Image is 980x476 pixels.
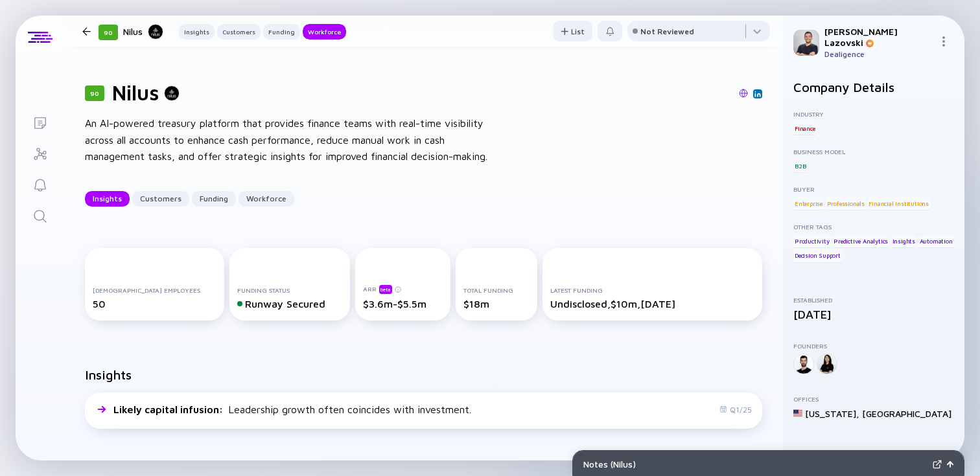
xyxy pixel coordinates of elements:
div: Undisclosed, $10m, [DATE] [550,298,754,310]
div: List [553,21,592,41]
div: [US_STATE] , [805,408,859,419]
div: Funding [263,25,300,38]
div: [GEOGRAPHIC_DATA] [862,408,951,419]
div: [PERSON_NAME] Lazovski [824,26,933,48]
div: $18m [463,298,530,310]
div: Funding [192,188,236,209]
div: Decision Support [793,249,842,262]
a: Search [16,199,64,231]
div: $3.6m-$5.5m [363,298,443,310]
div: Nilus [123,23,163,40]
div: Notes ( Nilus ) [583,459,927,470]
div: Business Model [793,148,954,155]
div: Q1/25 [719,405,752,414]
div: Workforce [239,188,294,209]
div: Professionals [826,197,866,210]
div: Other Tags [793,223,954,231]
div: Customers [132,188,189,209]
button: Workforce [239,191,294,207]
div: Buyer [793,185,954,193]
div: Financial Institutions [867,197,930,210]
div: Workforce [303,25,346,38]
button: Insights [179,24,215,40]
div: Dealigence [824,49,933,59]
div: Predictive Analytics [832,234,889,247]
span: Likely capital infusion : [113,403,226,415]
img: Nilus Website [739,89,748,98]
img: United States Flag [793,409,802,418]
div: Runway Secured [237,298,342,310]
img: Nilus Linkedin Page [754,91,761,97]
div: Automation [918,234,954,247]
img: Menu [939,36,949,47]
button: Funding [192,191,236,207]
div: Funding Status [237,286,342,294]
button: Funding [263,24,300,40]
div: Enterprise [793,197,824,210]
div: 90 [85,85,104,101]
div: 50 [93,298,216,310]
div: Established [793,296,954,304]
a: Reminders [16,168,64,199]
button: Customers [132,191,189,207]
div: Total Funding [463,286,530,294]
button: Insights [85,191,130,207]
div: Industry [793,110,954,118]
h1: Nilus [112,80,159,105]
div: Insights [179,25,215,38]
div: Finance [793,122,817,135]
button: Workforce [303,24,346,40]
div: Leadership growth often coincides with investment. [113,403,471,415]
a: Investor Map [16,137,64,168]
div: B2B [793,159,807,172]
div: Customers [217,25,261,38]
div: Offices [793,395,954,403]
img: Adam Profile Picture [793,30,819,56]
button: Customers [217,24,261,40]
div: Insights [85,188,130,209]
button: List [553,21,592,41]
div: [DATE] [793,308,954,321]
div: Productivity [793,234,831,247]
div: Founders [793,342,954,350]
div: Insights [891,234,916,247]
div: beta [379,285,392,294]
div: ARR [363,284,443,294]
img: Expand Notes [933,460,942,469]
div: An AI-powered treasury platform that provides finance teams with real-time visibility across all ... [85,115,500,165]
img: Open Notes [947,461,953,468]
a: Lists [16,106,64,137]
h2: Insights [85,367,132,382]
h2: Company Details [793,80,954,95]
div: [DEMOGRAPHIC_DATA] Employees [93,286,216,294]
div: 90 [99,25,118,40]
div: Not Reviewed [640,27,694,36]
div: Latest Funding [550,286,754,294]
